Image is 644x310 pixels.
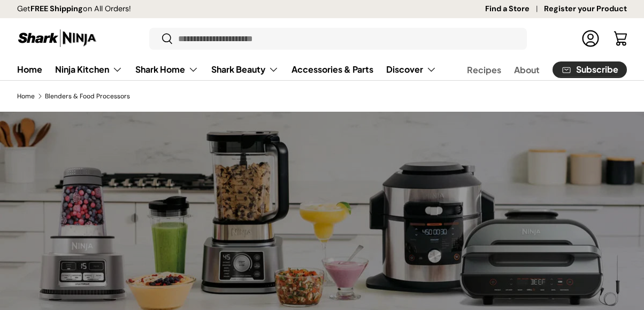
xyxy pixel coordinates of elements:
a: Subscribe [553,61,627,78]
a: Blenders & Food Processors [45,93,130,99]
span: Subscribe [576,65,618,74]
a: Home [17,59,42,80]
a: About [514,59,540,80]
nav: Secondary [441,59,627,80]
nav: Breadcrumbs [17,91,627,101]
summary: Discover [380,59,443,80]
a: Accessories & Parts [292,59,373,80]
a: Register your Product [544,3,627,15]
summary: Ninja Kitchen [49,59,129,80]
a: Shark Home [135,59,198,80]
a: Find a Store [485,3,544,15]
p: Get on All Orders! [17,3,131,15]
summary: Shark Home [129,59,205,80]
a: Ninja Kitchen [55,59,122,80]
nav: Primary [17,59,436,80]
img: Shark Ninja Philippines [17,28,97,49]
a: Discover [386,59,436,80]
summary: Shark Beauty [205,59,285,80]
a: Recipes [467,59,501,80]
a: Shark Beauty [211,59,279,80]
strong: FREE Shipping [30,4,83,13]
a: Home [17,93,35,99]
